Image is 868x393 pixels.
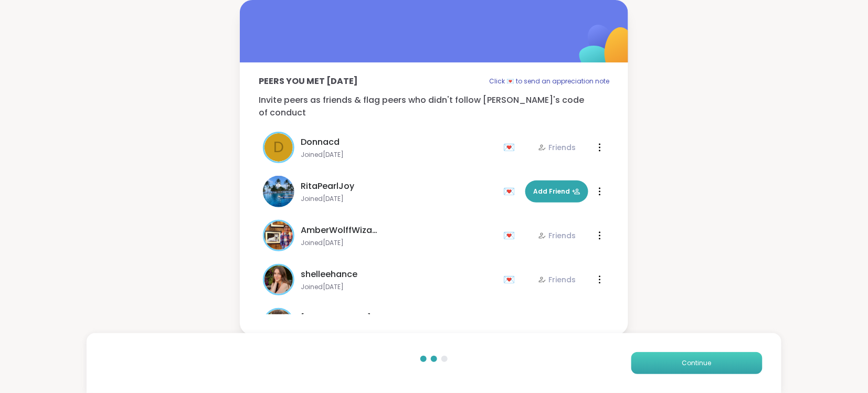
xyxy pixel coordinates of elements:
[631,352,763,374] button: Continue
[301,268,357,281] span: shelleehance
[264,265,293,294] img: shelleehance
[682,358,712,368] span: Continue
[301,283,497,291] span: Joined [DATE]
[525,180,588,203] button: Add Friend
[301,239,497,247] span: Joined [DATE]
[503,227,519,244] div: 💌
[301,151,497,159] span: Joined [DATE]
[273,136,284,158] span: D
[259,75,358,88] p: Peers you met [DATE]
[538,142,576,153] div: Friends
[301,180,354,193] span: RitaPearlJoy
[264,310,293,338] img: Adrienne_QueenOfTheDawn
[301,224,379,237] span: AmberWolffWizard
[263,176,294,207] img: RitaPearlJoy
[538,230,576,241] div: Friends
[503,139,519,156] div: 💌
[503,271,519,288] div: 💌
[538,274,576,285] div: Friends
[503,183,519,200] div: 💌
[301,195,497,203] span: Joined [DATE]
[259,94,609,119] p: Invite peers as friends & flag peers who didn't follow [PERSON_NAME]'s code of conduct
[533,187,580,196] span: Add Friend
[489,75,609,88] p: Click 💌 to send an appreciation note
[301,136,340,148] span: Donnacd
[301,312,371,325] span: [PERSON_NAME]
[264,221,293,250] img: AmberWolffWizard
